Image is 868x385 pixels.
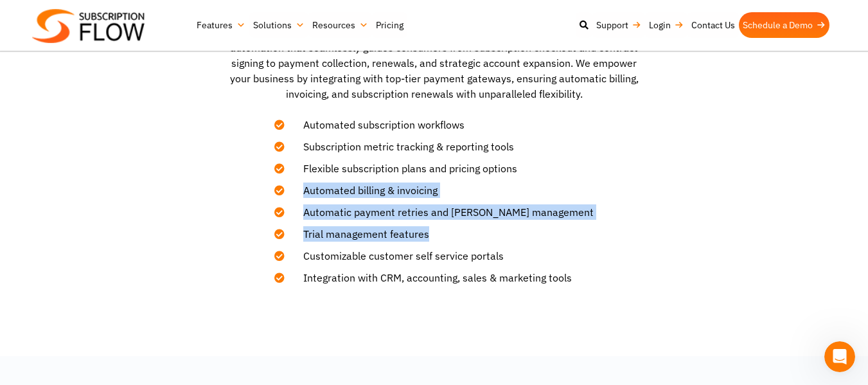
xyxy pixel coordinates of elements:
[287,226,429,242] span: Trial management features
[308,12,372,38] a: Resources
[739,12,829,38] a: Schedule a Demo
[824,341,855,372] iframe: Intercom live chat
[193,12,249,38] a: Features
[229,9,640,102] p: Discover the ultimate solution for subscription success with our robust subscription management s...
[32,9,145,43] img: Subscriptionflow
[287,248,504,264] span: Customizable customer self service portals
[645,12,687,38] a: Login
[249,12,308,38] a: Solutions
[687,12,739,38] a: Contact Us
[372,12,407,38] a: Pricing
[287,204,594,220] span: Automatic payment retries and [PERSON_NAME] management
[287,270,572,285] span: Integration with CRM, accounting, sales & marketing tools
[287,183,438,198] span: Automated billing & invoicing
[287,117,465,132] span: Automated subscription workflows
[287,161,517,176] span: Flexible subscription plans and pricing options
[592,12,645,38] a: Support
[287,139,514,154] span: Subscription metric tracking & reporting tools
